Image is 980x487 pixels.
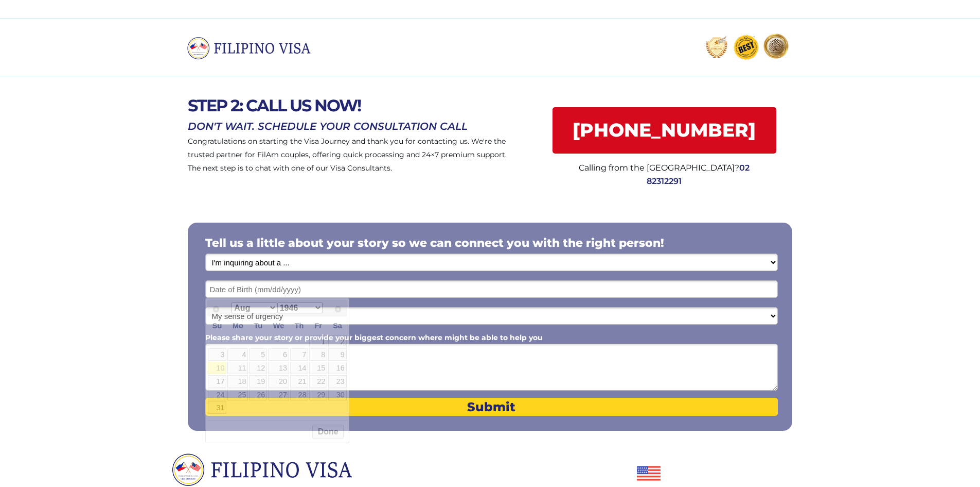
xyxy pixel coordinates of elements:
[205,280,778,298] input: Date of Birth (mm/dd/yyyy)
[268,362,289,374] a: 13
[290,348,308,361] a: 7
[309,348,327,361] a: 8
[208,401,227,414] a: 31
[309,389,327,401] a: 29
[188,95,361,115] span: STEP 2: CALL US NOW!
[205,398,778,416] button: Submit
[309,335,327,348] a: 1
[290,362,308,374] a: 14
[328,348,347,361] a: 9
[205,399,778,414] span: Submit
[268,389,289,401] a: 27
[268,348,289,361] a: 6
[290,389,308,401] a: 28
[309,362,327,374] a: 15
[208,389,227,401] a: 24
[205,333,543,342] span: Please share your story or provide your biggest concern where might be able to help you
[249,348,267,361] a: 5
[315,322,322,330] span: Friday
[328,362,347,374] a: 16
[290,375,308,388] a: 21
[328,389,347,401] a: 30
[553,107,776,154] a: [PHONE_NUMBER]
[579,163,739,173] span: Calling from the [GEOGRAPHIC_DATA]?
[227,362,248,374] a: 11
[205,236,664,250] span: Tell us a little about your story so we can connect you with the right person!
[227,389,248,401] a: 25
[249,375,267,388] a: 19
[553,119,776,141] span: [PHONE_NUMBER]
[208,362,227,374] a: 10
[231,303,277,313] select: Select month
[188,120,468,132] span: DON'T WAIT. SCHEDULE YOUR CONSULTATION CALL
[333,322,342,330] span: Saturday
[249,362,267,374] a: 12
[188,137,507,173] span: Congratulations on starting the Visa Journey and thank you for contacting us. We're the trusted p...
[295,322,304,330] span: Thursday
[208,348,227,361] a: 3
[268,375,289,388] a: 20
[312,425,344,439] button: Done
[328,375,347,388] a: 23
[328,335,347,348] a: 2
[212,322,222,330] span: Sunday
[277,303,323,313] select: Select year
[254,322,262,330] span: Tuesday
[208,375,227,388] a: 17
[273,322,284,330] span: Wednesday
[233,322,243,330] span: Monday
[227,375,248,388] a: 18
[309,375,327,388] a: 22
[227,348,248,361] a: 4
[249,389,267,401] a: 26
